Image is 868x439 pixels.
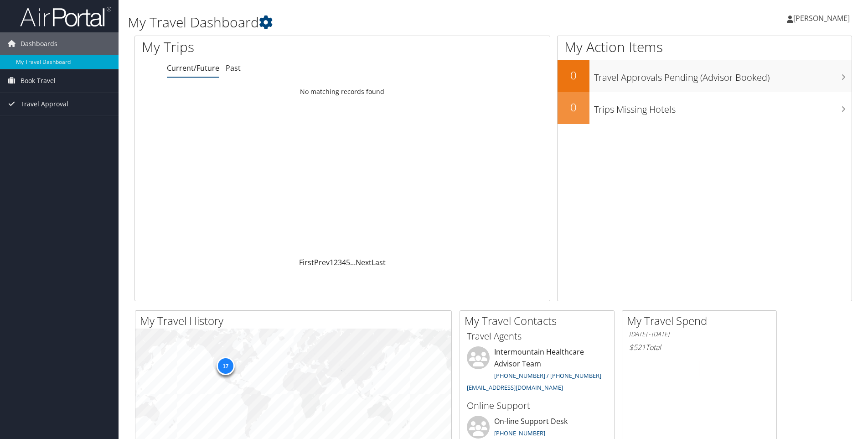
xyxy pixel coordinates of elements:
[135,84,550,100] td: No matching records found
[467,383,563,392] a: [EMAIL_ADDRESS][DOMAIN_NAME]
[594,67,852,84] h3: Travel Approvals Pending (Advisor Booked)
[346,257,350,267] a: 5
[334,257,338,267] a: 2
[21,93,68,115] span: Travel Approval
[629,342,646,352] span: $521
[21,69,56,92] span: Book Travel
[342,257,346,267] a: 4
[372,257,386,267] a: Last
[558,68,589,83] h2: 0
[629,342,770,352] h6: Total
[629,330,770,339] h6: [DATE] - [DATE]
[594,99,852,116] h3: Trips Missing Hotels
[558,99,589,115] h2: 0
[330,257,334,267] a: 1
[216,357,234,375] div: 17
[350,257,356,267] span: …
[467,330,607,343] h3: Travel Agents
[128,13,615,32] h1: My Travel Dashboard
[558,92,852,124] a: 0Trips Missing Hotels
[494,429,545,437] a: [PHONE_NUMBER]
[20,6,111,27] img: airportal-logo.png
[21,32,57,55] span: Dashboards
[793,13,850,23] span: [PERSON_NAME]
[226,63,241,73] a: Past
[299,257,314,267] a: First
[167,63,219,73] a: Current/Future
[467,399,607,412] h3: Online Support
[356,257,372,267] a: Next
[140,313,451,329] h2: My Travel History
[627,313,776,329] h2: My Travel Spend
[494,371,601,380] a: [PHONE_NUMBER] / [PHONE_NUMBER]
[465,313,614,329] h2: My Travel Contacts
[314,257,330,267] a: Prev
[558,60,852,92] a: 0Travel Approvals Pending (Advisor Booked)
[558,37,852,57] h1: My Action Items
[338,257,342,267] a: 3
[462,346,612,395] li: Intermountain Healthcare Advisor Team
[142,37,370,57] h1: My Trips
[787,5,859,32] a: [PERSON_NAME]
